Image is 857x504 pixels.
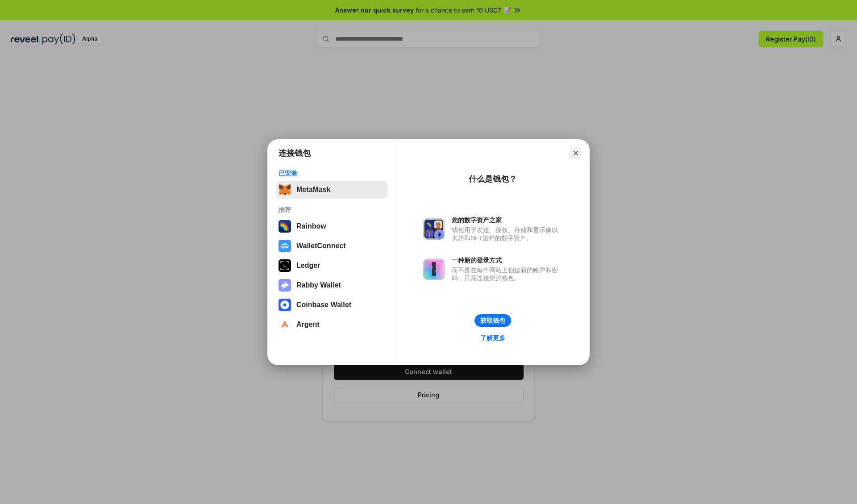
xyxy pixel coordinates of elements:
[480,317,505,325] div: 获取钱包
[276,217,388,235] button: Rainbow
[296,321,320,329] div: Argent
[279,220,291,233] img: svg+xml,%3Csvg%20width%3D%22120%22%20height%3D%22120%22%20viewBox%3D%220%200%20120%20120%22%20fil...
[423,258,445,280] img: svg+xml,%3Csvg%20xmlns%3D%22http%3A%2F%2Fwww.w3.org%2F2000%2Fsvg%22%20fill%3D%22none%22%20viewBox...
[279,299,291,311] img: svg+xml,%3Csvg%20width%3D%2228%22%20height%3D%2228%22%20viewBox%3D%220%200%2028%2028%22%20fill%3D...
[452,256,562,264] div: 一种新的登录方式
[475,332,511,344] a: 了解更多
[279,148,311,158] h1: 连接钱包
[469,174,517,184] div: 什么是钱包？
[296,301,351,309] div: Coinbase Wallet
[279,240,291,252] img: svg+xml,%3Csvg%20width%3D%2228%22%20height%3D%2228%22%20viewBox%3D%220%200%2028%2028%22%20fill%3D...
[570,147,582,159] button: Close
[276,276,388,294] button: Rabby Wallet
[452,266,562,282] div: 而不是在每个网站上创建新的账户和密码，只需连接您的钱包。
[296,186,330,194] div: MetaMask
[279,183,291,196] img: svg+xml,%3Csvg%20fill%3D%22none%22%20height%3D%2233%22%20viewBox%3D%220%200%2035%2033%22%20width%...
[279,259,291,272] img: svg+xml,%3Csvg%20xmlns%3D%22http%3A%2F%2Fwww.w3.org%2F2000%2Fsvg%22%20width%3D%2228%22%20height%3...
[296,262,320,270] div: Ledger
[276,296,388,314] button: Coinbase Wallet
[423,218,445,240] img: svg+xml,%3Csvg%20xmlns%3D%22http%3A%2F%2Fwww.w3.org%2F2000%2Fsvg%22%20fill%3D%22none%22%20viewBox...
[276,257,388,275] button: Ledger
[276,237,388,255] button: WalletConnect
[480,334,505,342] div: 了解更多
[279,318,291,331] img: svg+xml,%3Csvg%20width%3D%2228%22%20height%3D%2228%22%20viewBox%3D%220%200%2028%2028%22%20fill%3D...
[276,316,388,333] button: Argent
[452,226,562,242] div: 钱包用于发送、接收、存储和显示像以太坊和NFT这样的数字资产。
[452,216,562,224] div: 您的数字资产之家
[276,181,388,199] button: MetaMask
[474,314,511,327] button: 获取钱包
[279,279,291,292] img: svg+xml,%3Csvg%20xmlns%3D%22http%3A%2F%2Fwww.w3.org%2F2000%2Fsvg%22%20fill%3D%22none%22%20viewBox...
[296,222,326,230] div: Rainbow
[296,281,341,289] div: Rabby Wallet
[279,169,385,177] div: 已安装
[296,242,346,250] div: WalletConnect
[279,206,385,214] div: 推荐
